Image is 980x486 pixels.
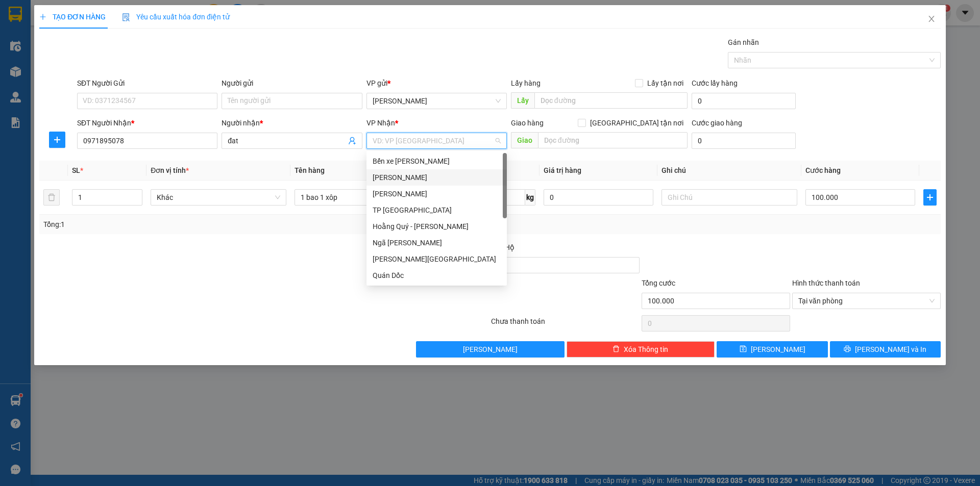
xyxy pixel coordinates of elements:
div: Quán Dốc [366,267,507,284]
button: save[PERSON_NAME] [717,341,827,357]
span: printer [844,345,851,353]
div: SĐT Người Gửi [77,78,217,89]
span: plus [50,136,65,144]
label: Cước giao hàng [692,119,742,127]
input: Cước lấy hàng [692,93,796,109]
span: [PERSON_NAME] và In [855,344,926,355]
span: Xóa Thông tin [624,344,668,355]
span: user-add [348,137,356,145]
div: Ga Nghĩa Trang [366,251,507,267]
div: Quán Dốc [373,270,501,281]
label: Hình thức thanh toán [792,279,860,287]
th: Ghi chú [657,161,801,181]
span: Tổng cước [642,279,675,287]
span: HS1410250146 [108,41,168,52]
span: Tại văn phòng [798,293,935,309]
strong: CHUYỂN PHÁT NHANH ĐÔNG LÝ [33,8,103,41]
div: [PERSON_NAME][GEOGRAPHIC_DATA] [373,253,501,265]
span: TẠO ĐƠN HÀNG [39,13,106,21]
input: VD: Bàn, Ghế [295,189,430,206]
div: Hoằng Quý - Hoằng Quỳ [366,218,507,235]
span: VP Nhận [366,119,395,127]
span: delete [612,345,620,353]
div: Chưa thanh toán [490,316,641,334]
span: Đơn vị tính [151,166,189,174]
span: [PERSON_NAME] [751,344,805,355]
div: Tổng: 1 [43,219,378,230]
div: Người nhận [222,117,362,129]
input: 0 [544,189,653,206]
strong: PHIẾU BIÊN NHẬN [40,56,96,78]
span: Giá trị hàng [544,166,581,174]
span: Thu Hộ [491,243,514,251]
div: [PERSON_NAME] [373,188,501,199]
div: Mỹ Đình [366,169,507,186]
span: plus [924,193,936,201]
button: delete [43,189,60,206]
span: Lấy [511,92,534,109]
span: Giao hàng [511,119,544,127]
span: SĐT XE [51,43,84,54]
div: Hoàng Sơn [366,186,507,202]
div: VP gửi [366,78,507,89]
div: Ngã [PERSON_NAME] [373,237,501,248]
button: [PERSON_NAME] [416,341,565,357]
span: close [927,15,936,23]
button: plus [49,132,65,148]
span: SL [72,166,80,174]
span: Lấy hàng [511,79,541,87]
img: logo [5,30,28,65]
label: Cước lấy hàng [692,79,738,87]
div: Bến xe Gia Lâm [366,153,507,169]
span: kg [525,189,535,206]
span: Khác [157,190,280,205]
span: Yêu cầu xuất hóa đơn điện tử [122,13,230,21]
div: Ngã Tư Hoàng Minh [366,235,507,251]
div: Người gửi [222,78,362,89]
span: [GEOGRAPHIC_DATA] tận nơi [586,117,688,129]
span: [PERSON_NAME] [463,344,518,355]
span: Cước hàng [805,166,841,174]
span: Hoàng Sơn [373,93,501,109]
div: Bến xe [PERSON_NAME] [373,156,501,167]
span: Lấy tận nơi [643,78,688,89]
span: Tên hàng [295,166,325,174]
img: icon [122,13,130,21]
button: printer[PERSON_NAME] và In [830,341,941,357]
div: TP [GEOGRAPHIC_DATA] [373,204,501,216]
button: Close [917,5,946,34]
input: Dọc đường [538,132,688,148]
button: deleteXóa Thông tin [567,341,715,357]
div: SĐT Người Nhận [77,117,217,129]
span: save [740,345,747,353]
div: TP Thanh Hóa [366,202,507,218]
span: plus [39,13,46,20]
input: Ghi Chú [661,189,797,206]
div: [PERSON_NAME] [373,172,501,183]
input: Dọc đường [534,92,688,109]
label: Gán nhãn [728,38,759,46]
span: Giao [511,132,538,148]
div: Hoằng Quý - [PERSON_NAME] [373,221,501,232]
button: plus [923,189,937,206]
input: Cước giao hàng [692,133,796,149]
